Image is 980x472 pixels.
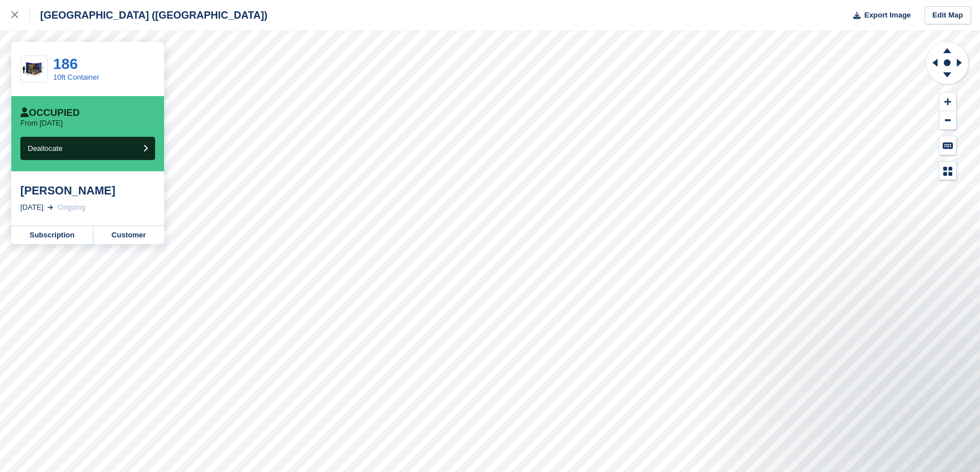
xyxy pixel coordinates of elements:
[20,107,80,119] div: Occupied
[58,202,85,213] div: Ongoing
[93,226,164,244] a: Customer
[53,73,100,81] a: 10ft Container
[53,55,78,72] a: 186
[925,6,971,25] a: Edit Map
[20,137,155,160] button: Deallocate
[939,136,956,155] button: Keyboard Shortcuts
[20,119,63,128] p: From [DATE]
[846,6,911,25] button: Export Image
[48,205,53,210] img: arrow-right-light-icn-cde0832a797a2874e46488d9cf13f60e5c3a73dbe684e267c42b8395dfbc2abf.svg
[30,8,268,22] div: [GEOGRAPHIC_DATA] ([GEOGRAPHIC_DATA])
[21,60,47,78] img: manston.png
[939,162,956,180] button: Map Legend
[939,93,956,111] button: Zoom In
[20,202,44,213] div: [DATE]
[864,10,910,21] span: Export Image
[11,226,93,244] a: Subscription
[28,144,62,153] span: Deallocate
[20,184,155,197] div: [PERSON_NAME]
[939,111,956,130] button: Zoom Out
